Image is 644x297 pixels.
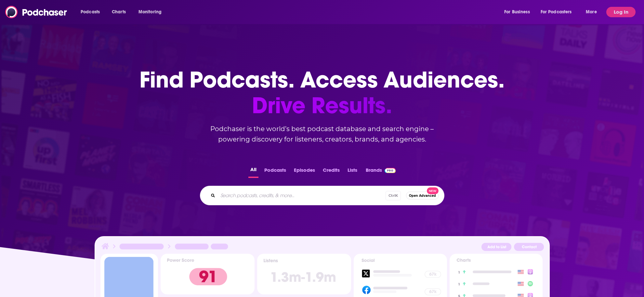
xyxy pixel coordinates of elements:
[406,192,439,199] button: Open AdvancedNew
[606,7,636,17] button: Log In
[385,168,396,173] img: Podchaser Pro
[248,165,258,178] button: All
[139,93,505,118] span: Drive Results.
[386,191,401,200] span: Ctrl K
[161,254,255,294] img: Podcast Insights Power score
[262,165,288,178] button: Podcasts
[100,242,544,253] img: Podcast Insights Header
[192,124,452,144] h2: Podchaser is the world’s best podcast database and search engine – powering discovery for listene...
[541,7,572,17] span: For Podcasters
[427,187,439,194] span: New
[366,165,396,178] a: BrandsPodchaser Pro
[346,165,359,178] button: Lists
[138,7,162,17] span: Monitoring
[321,165,342,178] button: Credits
[5,6,68,18] img: Podchaser - Follow, Share and Rate Podcasts
[581,7,605,17] button: open menu
[409,194,436,197] span: Open Advanced
[292,165,317,178] button: Episodes
[139,67,505,118] h1: Find Podcasts. Access Audiences.
[257,254,351,294] img: Podcast Insights Listens
[200,186,444,205] div: Search podcasts, credits, & more...
[586,7,597,17] span: More
[76,7,108,17] button: open menu
[504,7,530,17] span: For Business
[108,7,130,17] a: Charts
[500,7,538,17] button: open menu
[218,190,386,201] input: Search podcasts, credits, & more...
[81,7,100,17] span: Podcasts
[134,7,170,17] button: open menu
[112,7,126,17] span: Charts
[536,7,581,17] button: open menu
